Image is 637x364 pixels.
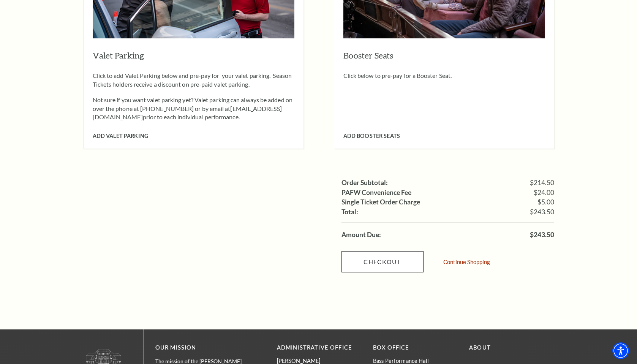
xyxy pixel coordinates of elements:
span: $5.00 [537,199,554,206]
p: Click below to pre-pay for a Booster Seat. [343,71,545,80]
label: PAFW Convenience Fee [341,189,411,196]
p: Administrative Office [277,343,362,353]
label: Single Ticket Order Charge [341,199,420,206]
a: Checkout [341,251,424,272]
span: $24.00 [534,189,554,196]
span: $214.50 [530,179,554,186]
label: Order Subtotal: [341,179,388,186]
span: $243.50 [530,209,554,215]
h3: Valet Parking [93,50,294,66]
label: Total: [341,209,358,215]
a: Continue Shopping [443,259,490,265]
a: About [469,344,491,351]
p: BOX OFFICE [373,343,458,353]
p: Click to add Valet Parking below and pre-pay for your valet parking. Season Tickets holders recei... [93,71,294,89]
div: Accessibility Menu [612,342,629,359]
span: Add Booster Seats [343,133,400,139]
p: Bass Performance Hall [373,358,458,364]
h3: Booster Seats [343,50,545,66]
label: Amount Due: [341,231,381,238]
p: OUR MISSION [155,343,250,353]
span: Add Valet Parking [93,133,148,139]
span: $243.50 [530,231,554,238]
p: Not sure if you want valet parking yet? Valet parking can always be added on over the phone at [P... [93,96,294,121]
